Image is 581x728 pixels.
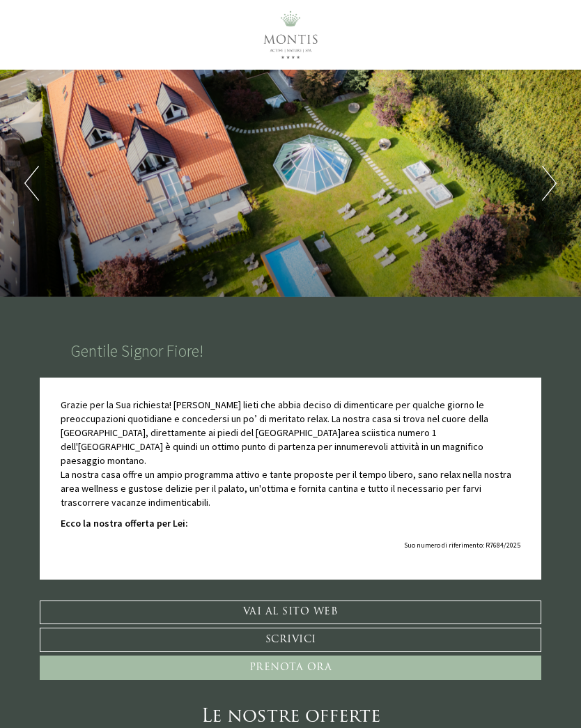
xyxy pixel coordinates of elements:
[40,656,541,680] a: Prenota ora
[71,342,203,360] h1: Gentile Signor Fiore!
[404,541,520,550] span: Suo numero di riferimento: R7684/2025
[542,166,557,201] button: Next
[61,398,520,510] p: Grazie per la Sua richiesta! [PERSON_NAME] lieti che abbia deciso di dimenticare per qualche gior...
[40,601,541,624] a: Vai al sito web
[24,166,39,201] button: Previous
[40,628,541,652] a: Scrivici
[61,517,188,529] strong: Ecco la nostra offerta per Lei:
